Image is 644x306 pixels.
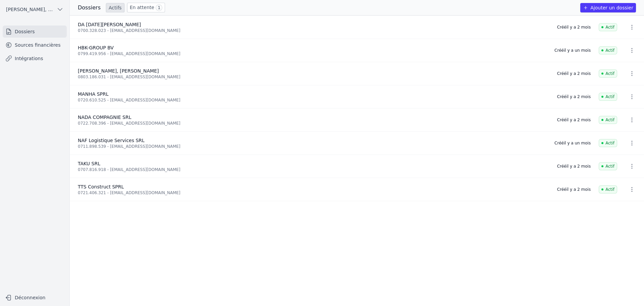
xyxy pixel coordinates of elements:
[557,164,591,169] div: Créé il y a 2 mois
[3,292,67,303] button: Déconnexion
[78,190,549,195] div: 0721.406.321 - [EMAIL_ADDRESS][DOMAIN_NAME]
[3,39,67,51] a: Sources financières
[554,140,591,146] div: Créé il y a un mois
[557,71,591,76] div: Créé il y a 2 mois
[580,3,636,12] button: Ajouter un dossier
[599,116,617,124] span: Actif
[6,6,54,13] span: [PERSON_NAME], [PERSON_NAME]
[78,167,549,172] div: 0707.816.918 - [EMAIL_ADDRESS][DOMAIN_NAME]
[557,25,591,30] div: Créé il y a 2 mois
[78,115,131,120] span: NADA COMPAGNIE SRL
[557,187,591,192] div: Créé il y a 2 mois
[106,3,124,12] a: Actifs
[599,70,617,78] span: Actif
[557,117,591,123] div: Créé il y a 2 mois
[78,184,124,189] span: TTS Construct SPRL
[599,139,617,147] span: Actif
[78,45,114,50] span: HBK-GROUP BV
[3,52,67,64] a: Intégrations
[3,4,67,15] button: [PERSON_NAME], [PERSON_NAME]
[599,46,617,54] span: Actif
[599,185,617,193] span: Actif
[78,121,549,126] div: 0722.708.396 - [EMAIL_ADDRESS][DOMAIN_NAME]
[78,97,549,103] div: 0720.610.525 - [EMAIL_ADDRESS][DOMAIN_NAME]
[78,4,101,12] h3: Dossiers
[78,51,546,56] div: 0799.419.956 - [EMAIL_ADDRESS][DOMAIN_NAME]
[78,144,546,149] div: 0711.898.539 - [EMAIL_ADDRESS][DOMAIN_NAME]
[3,26,67,38] a: Dossiers
[127,3,165,12] a: En attente 1
[78,74,549,80] div: 0803.186.031 - [EMAIL_ADDRESS][DOMAIN_NAME]
[599,23,617,31] span: Actif
[78,68,159,74] span: [PERSON_NAME], [PERSON_NAME]
[557,94,591,99] div: Créé il y a 2 mois
[78,161,100,166] span: TAKU SRL
[78,22,141,27] span: DA [DATE][PERSON_NAME]
[78,138,145,143] span: NAF Logistique Services SRL
[554,48,591,53] div: Créé il y a un mois
[78,28,549,33] div: 0700.328.023 - [EMAIL_ADDRESS][DOMAIN_NAME]
[78,91,109,97] span: MANHA SPRL
[156,4,162,11] span: 1
[599,93,617,101] span: Actif
[599,162,617,170] span: Actif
